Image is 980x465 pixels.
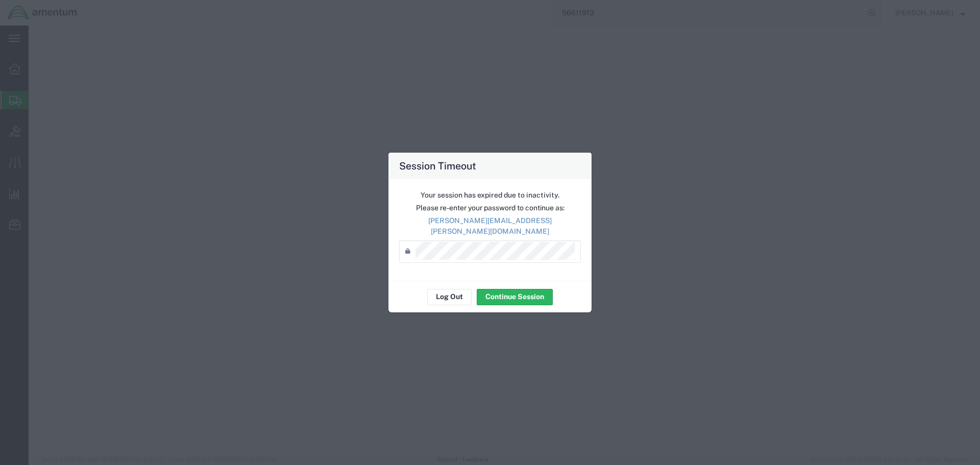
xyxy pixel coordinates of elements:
[399,203,581,213] p: Please re-enter your password to continue as:
[399,158,476,173] h4: Session Timeout
[477,289,553,305] button: Continue Session
[399,190,581,201] p: Your session has expired due to inactivity.
[399,215,581,237] p: [PERSON_NAME][EMAIL_ADDRESS][PERSON_NAME][DOMAIN_NAME]
[427,289,472,305] button: Log Out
